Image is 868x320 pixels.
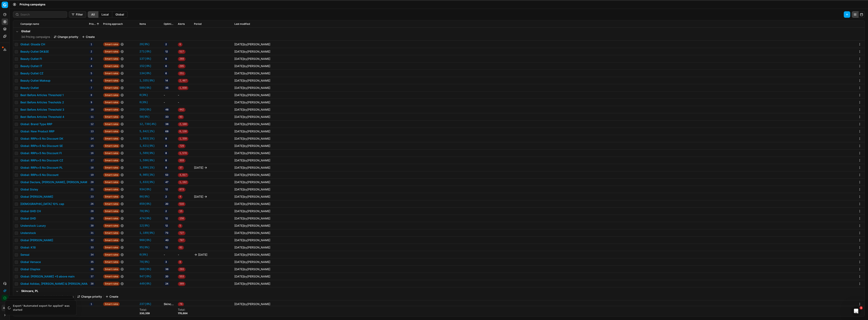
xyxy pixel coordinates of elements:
[178,86,188,90] span: 1,038
[103,238,120,242] span: Smart rules
[20,137,63,141] button: Global: RRPs<5 No Discount DK
[164,195,168,199] span: 2
[20,151,62,155] button: Global: RRPs<5 No Discount FI
[103,137,120,141] span: Smart rules
[20,274,74,278] button: Global: [PERSON_NAME] +5 above main
[139,267,151,271] a: 368(0%)
[139,216,151,220] a: 474(0%)
[20,122,52,126] button: Global: Brand Type RRP
[89,72,94,76] span: 5
[103,231,120,235] span: Smart rules
[178,22,185,26] span: Alerts
[139,115,150,119] a: 50(0%)
[20,245,36,249] button: Global: K18
[20,50,49,54] button: Beauty Outlet DK&SE
[89,144,95,148] span: 15
[112,11,128,18] button: global
[89,79,94,83] span: 6
[234,260,270,264] div: by [PERSON_NAME]
[234,209,270,213] div: by [PERSON_NAME]
[176,251,192,258] td: -
[164,57,169,61] span: 6
[234,202,270,206] div: by [PERSON_NAME]
[162,251,176,258] td: -
[20,71,43,75] button: Beauty Outlet CZ
[139,151,155,155] a: 1,589(0%)
[103,122,120,126] span: Smart rules
[164,158,169,162] span: 8
[234,202,244,206] span: [DATE]
[139,57,151,61] a: 137(0%)
[89,57,94,61] span: 3
[234,137,270,141] div: by [PERSON_NAME]
[103,100,120,104] span: Smart rules
[164,22,175,26] span: Optimization groups
[234,86,270,90] div: by [PERSON_NAME]
[234,166,270,170] div: by [PERSON_NAME]
[234,115,270,119] div: by [PERSON_NAME]
[164,209,168,213] span: 2
[234,173,244,177] span: [DATE]
[89,122,95,126] span: 12
[164,129,170,133] span: 68
[164,302,175,306] a: Skincare, PL
[103,22,123,26] span: Pricing approach
[139,50,151,54] a: 271(0%)
[103,151,120,155] span: Smart rules
[234,130,244,133] span: [DATE]
[89,202,95,206] span: 26
[89,115,95,119] span: 11
[105,295,118,299] button: Create
[103,274,120,278] span: Smart rules
[103,71,120,75] span: Smart rules
[164,202,170,206] span: 20
[234,93,244,97] span: [DATE]
[89,137,95,141] span: 14
[103,158,120,162] span: Smart rules
[234,72,244,75] span: [DATE]
[139,86,151,90] a: 589(0%)
[103,202,120,206] span: Smart rules
[234,166,244,169] span: [DATE]
[20,224,46,228] button: Understock Luxury
[194,22,201,26] span: Period
[20,202,64,206] button: [DEMOGRAPHIC_DATA] 10% cap
[2,305,8,311] span: AB
[178,115,184,119] span: 93
[234,216,270,220] div: by [PERSON_NAME]
[178,159,186,163] span: 333
[198,253,207,257] span: [DATE]
[164,122,170,126] span: 38
[89,22,96,26] span: Priority
[139,22,146,26] span: Items
[234,71,270,75] div: by [PERSON_NAME]
[178,267,186,271] span: 293
[89,180,95,184] span: 20
[178,122,188,126] span: 2,100
[164,144,169,148] span: 8
[178,79,188,83] span: 2,467
[96,22,100,26] button: Sorted by Priority ascending
[139,195,150,199] a: 86(0%)
[139,180,155,184] a: 1,633(0%)
[178,173,188,177] span: 4,017
[103,195,120,199] span: Smart rules
[20,195,53,199] button: Global [PERSON_NAME]
[103,253,120,257] span: Smart rules
[234,195,244,198] span: [DATE]
[139,93,148,97] a: 0(0%)
[139,71,151,75] a: 134(0%)
[234,267,244,271] span: [DATE]
[89,151,95,155] span: 16
[103,115,120,119] span: Smart rules
[234,144,270,148] div: by [PERSON_NAME]
[139,137,155,141] a: 1,663(1%)
[164,108,170,112] span: 48
[139,302,151,306] a: 237(0%)
[20,180,90,184] button: Global Declare, [PERSON_NAME], [PERSON_NAME]
[234,57,244,60] span: [DATE]
[82,35,95,39] button: Create
[164,71,169,75] span: 6
[178,180,188,184] span: 1,192
[139,129,155,133] a: 5,842(2%)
